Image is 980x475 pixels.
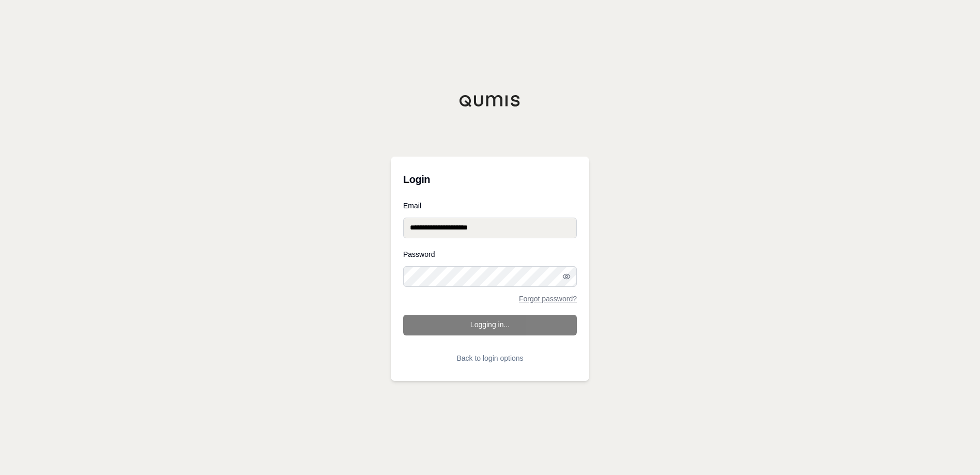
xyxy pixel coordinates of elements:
a: Forgot password? [519,295,577,302]
label: Email [403,202,577,209]
img: Qumis [459,95,521,107]
button: Back to login options [403,348,577,369]
h3: Login [403,169,577,190]
label: Password [403,251,577,258]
